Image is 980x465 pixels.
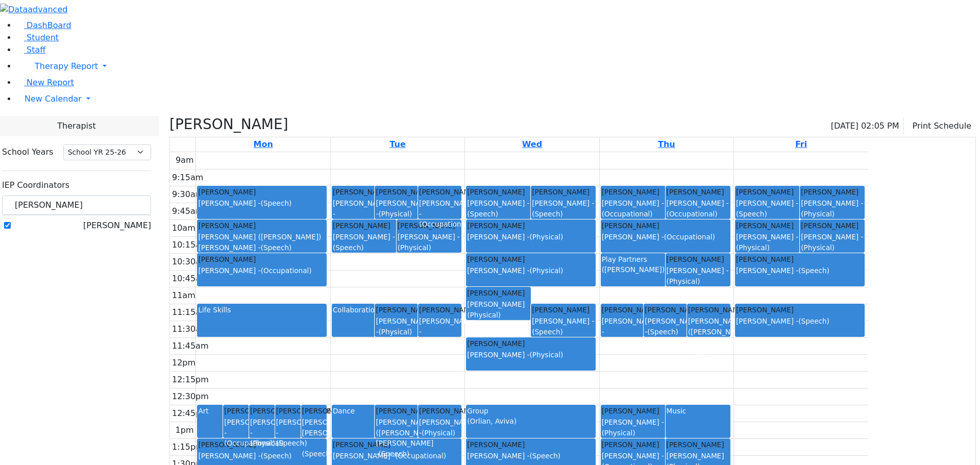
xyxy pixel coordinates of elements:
[801,187,864,197] div: [PERSON_NAME]
[333,305,374,315] div: Collaboration
[602,254,665,264] div: Play Partners
[198,406,222,416] div: Art
[691,349,722,357] span: (Speech)
[35,61,98,71] span: Therapy Report
[602,264,665,275] div: ([PERSON_NAME])
[376,417,417,459] div: [PERSON_NAME] ([PERSON_NAME]) [PERSON_NAME] -
[422,429,455,437] span: (Physical)
[398,221,460,231] div: [PERSON_NAME]
[419,316,460,347] div: [PERSON_NAME] -
[736,305,864,315] div: [PERSON_NAME]
[395,452,446,460] span: (Occupational)
[333,451,460,461] div: [PERSON_NAME] -
[24,94,82,104] span: New Calendar
[602,439,665,450] div: [PERSON_NAME]
[736,232,799,253] div: [PERSON_NAME] -
[398,243,431,252] span: (Physical)
[387,137,407,152] a: September 2, 2025
[736,316,864,326] div: [PERSON_NAME] -
[198,198,326,208] div: [PERSON_NAME] -
[198,187,326,197] div: [PERSON_NAME]
[27,78,74,87] span: New Report
[602,429,635,437] span: (Physical)
[736,210,767,218] span: (Speech)
[2,195,151,215] input: Search
[170,256,211,268] div: 10:30am
[798,266,829,275] span: (Speech)
[170,222,198,234] div: 10am
[602,316,643,347] div: [PERSON_NAME] -
[602,210,653,218] span: (Occupational)
[688,316,729,358] div: [PERSON_NAME] ([PERSON_NAME]) [PERSON_NAME] -
[467,254,595,264] div: [PERSON_NAME]
[667,198,729,219] div: [PERSON_NAME] -
[467,406,595,416] div: Group
[467,416,595,426] div: (Orlian, Aviva)
[467,350,595,360] div: [PERSON_NAME] -
[602,198,665,219] div: [PERSON_NAME] -
[83,219,151,232] label: [PERSON_NAME]
[16,89,980,109] a: New Calendar
[333,243,364,252] span: (Speech)
[250,406,274,416] div: [PERSON_NAME]
[2,179,69,191] label: IEP Coordinators
[667,406,729,416] div: Music
[532,198,595,219] div: [PERSON_NAME] -
[170,340,211,352] div: 11:45am
[376,316,417,337] div: [PERSON_NAME] -
[688,305,729,315] div: [PERSON_NAME]
[261,452,292,460] span: (Speech)
[376,198,417,219] div: [PERSON_NAME] -
[224,417,248,448] div: [PERSON_NAME] -
[16,45,45,55] a: Staff
[467,451,595,461] div: [PERSON_NAME] -
[170,323,211,335] div: 11:30am
[532,187,595,197] div: [PERSON_NAME]
[250,417,274,448] div: [PERSON_NAME] -
[736,187,799,197] div: [PERSON_NAME]
[261,243,292,252] span: (Speech)
[801,232,864,253] div: [PERSON_NAME] -
[2,146,53,158] label: School Years
[801,243,835,252] span: (Physical)
[645,316,686,337] div: [PERSON_NAME] -
[302,406,326,416] div: [PERSON_NAME]
[467,187,530,197] div: [PERSON_NAME]
[602,338,653,346] span: (Occupational)
[170,289,198,302] div: 11am
[27,33,59,42] span: Student
[170,239,211,251] div: 10:15am
[224,439,275,447] span: (Occupational)
[645,305,686,315] div: [PERSON_NAME]
[529,233,563,241] span: (Physical)
[467,210,498,218] span: (Speech)
[801,210,835,218] span: (Physical)
[16,33,59,42] a: Student
[467,338,595,349] div: [PERSON_NAME]
[419,417,460,438] div: [PERSON_NAME] -
[736,221,799,231] div: [PERSON_NAME]
[261,199,292,207] span: (Speech)
[602,417,665,438] div: [PERSON_NAME] -
[198,439,326,450] div: [PERSON_NAME]
[174,154,196,166] div: 9am
[467,221,595,231] div: [PERSON_NAME]
[16,20,71,30] a: DashBoard
[27,20,71,30] span: DashBoard
[467,439,595,450] div: [PERSON_NAME]
[276,406,300,416] div: [PERSON_NAME]
[419,187,460,197] div: [PERSON_NAME]
[170,172,205,184] div: 9:15am
[170,188,205,201] div: 9:30am
[602,232,729,242] div: [PERSON_NAME] -
[801,198,864,219] div: [PERSON_NAME] -
[664,233,715,241] span: (Occupational)
[667,277,700,285] span: (Physical)
[169,116,288,133] h3: [PERSON_NAME]
[333,232,396,253] div: [PERSON_NAME] -
[224,406,248,416] div: [PERSON_NAME]
[333,406,374,416] div: Dance
[529,351,563,359] span: (Physical)
[736,265,864,276] div: [PERSON_NAME] -
[602,406,665,416] div: [PERSON_NAME]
